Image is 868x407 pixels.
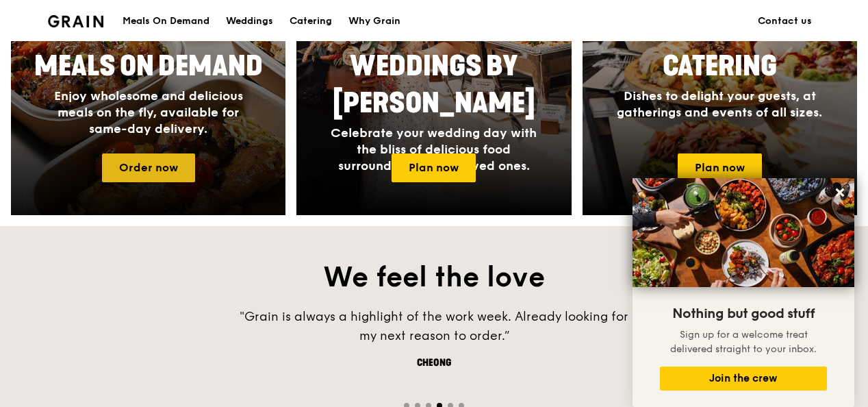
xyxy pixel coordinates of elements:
button: Join the crew [660,367,827,391]
a: Catering [281,1,340,42]
span: Enjoy wholesome and delicious meals on the fly, available for same-day delivery. [54,88,243,136]
span: Meals On Demand [34,50,263,83]
a: Weddings [218,1,281,42]
img: Grain [48,15,103,27]
div: Weddings [226,1,273,42]
a: Order now [102,153,195,182]
div: Catering [290,1,332,42]
span: Sign up for a welcome treat delivered straight to your inbox. [670,329,817,355]
span: Catering [663,50,777,83]
a: Plan now [392,153,476,182]
span: Weddings by [PERSON_NAME] [333,50,535,120]
a: Plan now [678,153,762,182]
div: Why Grain [348,1,400,42]
span: Nothing but good stuff [672,306,815,322]
img: DSC07876-Edit02-Large.jpeg [633,178,854,287]
span: Dishes to delight your guests, at gatherings and events of all sizes. [617,88,822,120]
a: Contact us [750,1,820,42]
button: Close [829,182,851,203]
div: Cheong [229,356,639,370]
div: Meals On Demand [123,1,209,42]
span: Celebrate your wedding day with the bliss of delicious food surrounded by your loved ones. [331,125,537,173]
div: "Grain is always a highlight of the work week. Already looking for my next reason to order.” [229,307,639,345]
a: Why Grain [340,1,409,42]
